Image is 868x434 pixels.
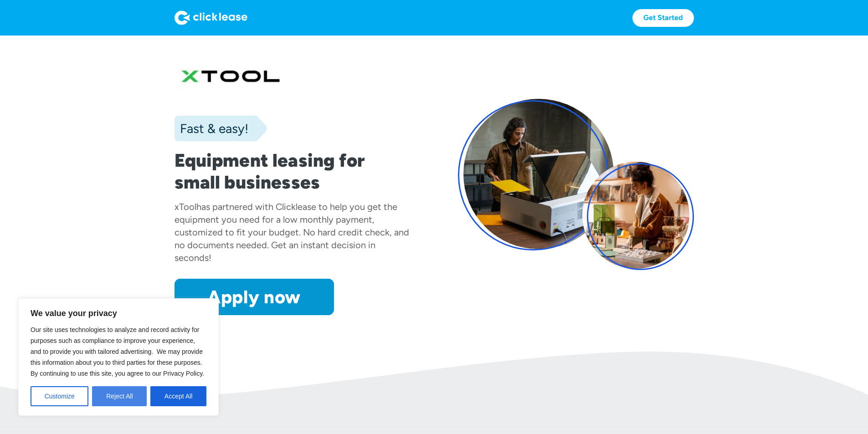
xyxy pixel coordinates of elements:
[175,279,334,315] a: Apply now
[175,10,247,25] img: Logo
[175,201,196,212] div: xTool
[18,298,219,416] div: We value your privacy
[175,149,411,193] h1: Equipment leasing for small businesses
[632,9,694,27] a: Get Started
[175,201,409,263] div: has partnered with Clicklease to help you get the equipment you need for a low monthly payment, c...
[150,386,206,406] button: Accept All
[175,119,248,138] div: Fast & easy!
[92,386,147,406] button: Reject All
[31,308,206,319] p: We value your privacy
[31,386,88,406] button: Customize
[31,326,204,377] span: Our site uses technologies to analyze and record activity for purposes such as compliance to impr...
